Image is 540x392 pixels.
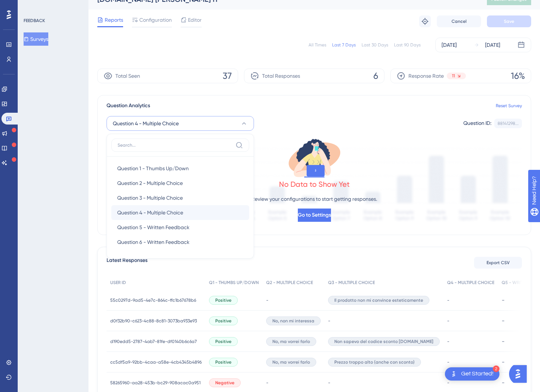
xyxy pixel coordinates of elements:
span: 37 [223,70,232,82]
div: Question ID: [463,119,491,128]
span: Q3 - MULTIPLE CHOICE [328,280,375,286]
span: Positive [215,359,231,365]
button: Save [487,15,531,27]
span: Total Responses [262,71,300,80]
span: - [447,339,449,344]
span: Save [504,18,514,24]
div: [DATE] [485,41,500,49]
span: Reports [105,15,123,24]
span: 16% [511,70,525,82]
button: Question 4 - Multiple Choice [111,205,249,220]
div: 88141298... [498,120,519,126]
span: Go to Settings [298,211,331,220]
span: Q1 - THUMBS UP/DOWN [209,280,259,286]
span: cc5df5a9-92bb-4caa-a58e-4cb4345b4896 [110,359,202,365]
div: Last 7 Days [332,42,356,48]
span: - [266,380,268,386]
span: - [328,318,330,324]
span: Q2 - MULTIPLE CHOICE [266,280,313,286]
span: - [447,318,449,324]
button: Question 4 - Multiple Choice [107,116,254,131]
span: d0f32b90-c623-4c88-8c81-3073ba933e93 [110,318,197,324]
div: Last 90 Days [394,42,421,48]
span: - [447,297,449,303]
div: All Times [309,42,326,48]
span: Question Analytics [107,101,150,110]
span: No, non mi interessa [272,318,314,324]
div: Open Get Started! checklist, remaining modules: 2 [445,367,499,381]
div: Last 30 Days [362,42,388,48]
span: Need Help? [17,2,46,11]
div: FEEDBACK [24,18,45,24]
span: Question 2 - Multiple Choice [117,179,183,188]
span: 55c0297d-9ad5-4e7c-864c-ffc1b67678b6 [110,297,196,303]
span: Export CSV [487,260,510,266]
span: USER ID [110,280,126,286]
span: Question 3 - Multiple Choice [117,193,183,202]
span: Latest Responses [107,256,147,269]
span: Question 5 - Written Feedback [117,223,189,232]
span: Non sapevo del codice sconto [DOMAIN_NAME] [334,339,433,344]
span: 6 [373,70,378,82]
button: Surveys [24,32,48,46]
iframe: UserGuiding AI Assistant Launcher [509,363,531,385]
span: Positive [215,318,231,324]
button: Question 5 - Written Feedback [111,220,249,235]
span: Question 1 - Thumbs Up/Down [117,164,189,173]
span: Negative [215,380,234,386]
span: - [328,380,330,386]
span: Positive [215,339,231,344]
span: Editor [188,15,202,24]
span: Configuration [139,15,172,24]
div: [DATE] [442,41,457,49]
span: Positive [215,297,231,303]
button: Cancel [437,15,481,27]
span: - [447,359,449,365]
input: Search... [118,142,233,148]
span: 58265960-aa28-453b-bc29-908acac0a951 [110,380,201,386]
span: Response Rate [408,71,444,80]
div: 2 [493,365,499,372]
button: Question 2 - Multiple Choice [111,176,249,190]
span: - [266,297,268,303]
button: Question 1 - Thumbs Up/Down [111,161,249,176]
span: Cancel [452,18,467,24]
span: d190edd5-2787-4ab7-81fe-df0140b6c6a7 [110,339,197,344]
span: No, ma vorrei farlo [272,339,310,344]
div: No Data to Show Yet [279,179,350,189]
button: Export CSV [474,257,522,269]
span: Question 4 - Multiple Choice [113,119,179,128]
button: Question 6 - Written Feedback [111,235,249,249]
span: 11 [452,73,455,79]
a: Reset Survey [496,103,522,109]
span: Il prodotto non mi convince esteticamente [334,297,423,303]
span: - [447,380,449,386]
span: Q4 - MULTIPLE CHOICE [447,280,494,286]
button: Go to Settings [298,209,331,222]
span: Question 4 - Multiple Choice [117,208,183,217]
p: Review your configurations to start getting responses. [251,195,377,203]
span: No, ma vorrei farlo [272,359,310,365]
span: Prezzo troppo alto (anche con sconto) [334,359,415,365]
button: Question 3 - Multiple Choice [111,190,249,205]
span: Total Seen [115,71,140,80]
img: launcher-image-alternative-text [449,370,458,378]
span: Question 6 - Written Feedback [117,238,189,246]
div: Get Started! [461,370,494,378]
